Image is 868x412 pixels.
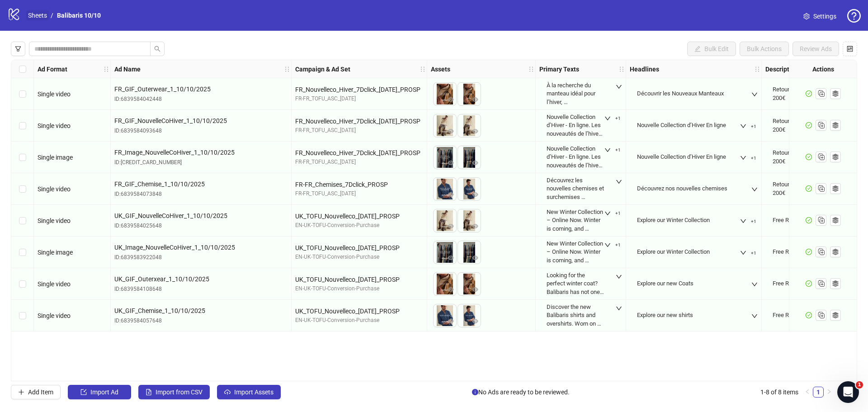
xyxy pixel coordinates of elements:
img: Asset 2 [458,146,481,169]
span: holder [290,66,297,72]
span: holder [109,66,116,72]
li: / [51,10,53,20]
div: À la recherche du manteau idéal pour l’hiver, [PERSON_NAME] n’a pas une, ni deux, mais trois répo... [547,81,604,106]
span: filter [15,46,21,52]
span: Single video [38,90,71,98]
div: ID: 6839584108648 [114,285,288,294]
strong: Ad Name [114,64,141,74]
div: Select row 3 [11,142,34,173]
div: UK_TOFU_Nouvelleco_[DATE]_PROSP [295,306,423,316]
span: check-circle [806,185,812,192]
button: Configure table settings [843,42,857,56]
button: Import Ad [68,385,131,399]
strong: Campaign & Ad Set [295,64,350,74]
strong: Ad Format [38,64,67,74]
button: Preview [470,95,481,105]
span: down [604,242,611,248]
span: down [604,115,611,122]
div: ID: 6839584042448 [114,95,288,104]
img: Asset 1 [434,114,456,137]
div: Select row 8 [11,300,34,331]
span: check-circle [806,217,812,223]
div: FR-FR_TOFU_ASC_[DATE] [295,158,423,166]
span: down [616,179,622,185]
button: Preview [470,189,481,200]
span: holder [760,66,767,72]
strong: Descriptions [765,64,802,74]
strong: Primary Texts [539,64,579,74]
span: holder [426,66,432,72]
button: Preview [470,316,481,327]
span: check-circle [806,154,812,160]
svg: Duplicate [816,247,826,256]
button: +1 [736,153,760,164]
svg: ad template [832,312,839,318]
img: Asset 1 [434,304,456,327]
span: check-circle [806,280,812,287]
div: FR_Nouvelleco_Hiver_7Dclick_[DATE]_PROSP [295,148,423,158]
svg: ad template [832,249,839,255]
span: +1 [751,124,756,129]
span: down [616,274,622,280]
img: Asset 1 [434,83,456,105]
span: down [740,250,746,256]
span: file-excel [146,389,152,395]
div: Découvrir les Nouveaux Manteaux [637,90,724,98]
button: +1 [736,216,760,227]
div: Select row 2 [11,110,34,142]
span: +1 [751,219,756,224]
button: Preview [445,284,456,295]
svg: ad template [832,280,839,287]
button: +1 [601,113,624,124]
span: Single image [38,154,73,161]
span: plus [18,389,24,395]
span: eye [472,128,478,134]
span: Single video [38,185,71,193]
button: Preview [470,126,481,137]
span: eye [448,128,454,134]
div: Select row 7 [11,268,34,300]
div: ID: 6839584025648 [114,222,288,230]
span: eye [472,318,478,324]
iframe: Intercom live chat [837,381,859,403]
span: Single video [38,312,71,319]
span: holder [103,66,109,72]
li: 1 [813,387,824,398]
img: Asset 2 [458,241,481,264]
span: eye [472,223,478,229]
span: holder [534,66,541,72]
span: import [80,389,87,395]
div: Resize Ad Name column [289,60,291,78]
div: Resize Assets column [533,60,535,78]
span: +1 [615,147,621,153]
div: Explore our new Coats [637,279,693,288]
span: holder [284,66,290,72]
div: Nouvelle Collection d’Hiver En ligne [637,121,726,129]
span: check-circle [806,90,812,97]
button: Import Assets [217,385,281,399]
span: +1 [615,116,621,121]
span: +1 [751,251,756,256]
div: EN-UK-TOFU-Conversion-Purchase [295,253,423,261]
svg: ad template [832,90,839,97]
span: down [751,281,758,288]
div: Select row 5 [11,205,34,237]
div: Discover the new Balibaris shirts and overshirts. Worn on their own or layered, buttoned or open,... [547,303,604,328]
svg: Duplicate [816,89,826,98]
div: New Winter Collection – Online Now. Winter is coming, and Balibaris is turning up the warmth. Thi... [547,240,604,265]
span: UK_GIF_NouvelleCoHiver_1_10/10/2025 [114,211,288,221]
div: ID: 6839583922048 [114,253,288,262]
button: Bulk Actions [740,42,789,56]
div: FR-FR_TOFU_ASC_[DATE] [295,189,423,198]
svg: ad template [832,185,839,192]
span: down [604,147,611,153]
div: Select row 6 [11,237,34,268]
div: Nouvelle Collection d’Hiver En ligne [637,153,726,161]
button: Preview [445,221,456,232]
span: right [826,389,832,394]
li: Previous Page [802,387,813,398]
span: eye [472,96,478,103]
div: FR_Nouvelleco_Hiver_7Dclick_[DATE]_PROSP [295,116,423,126]
span: Single video [38,280,71,288]
button: Preview [470,284,481,295]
